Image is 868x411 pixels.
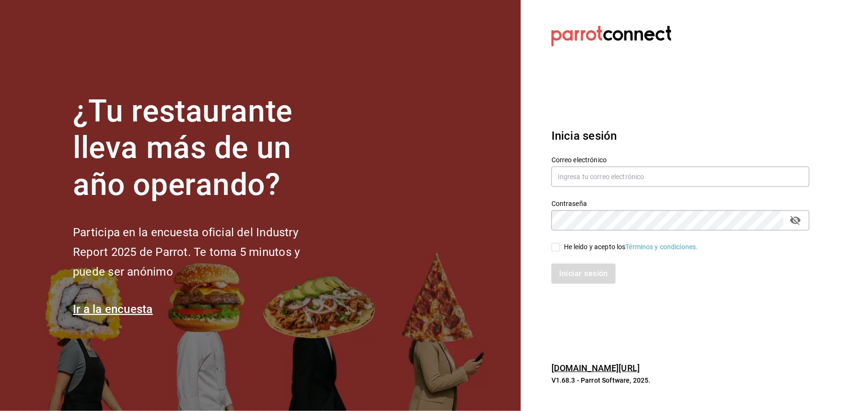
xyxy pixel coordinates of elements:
[551,200,809,207] label: Contraseña
[626,243,698,251] a: Términos y condiciones.
[73,302,153,316] a: Ir a la encuesta
[551,157,809,163] label: Correo electrónico
[551,127,809,145] h3: Inicia sesión
[73,93,332,204] h1: ¿Tu restaurante lleva más de un año operando?
[551,363,640,373] a: [DOMAIN_NAME][URL]
[564,242,698,252] div: He leído y acepto los
[73,223,332,281] h2: Participa en la encuesta oficial del Industry Report 2025 de Parrot. Te toma 5 minutos y puede se...
[787,212,804,229] button: passwordField
[551,167,809,187] input: Ingresa tu correo electrónico
[551,375,809,385] p: V1.68.3 - Parrot Software, 2025.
